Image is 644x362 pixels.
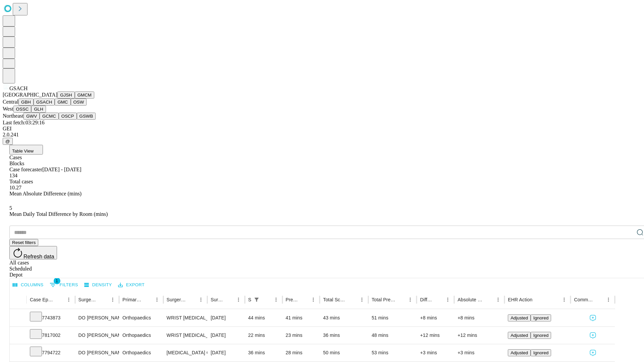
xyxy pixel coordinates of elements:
div: +3 mins [420,344,451,361]
button: Sort [55,295,64,304]
div: +12 mins [420,327,451,344]
span: @ [5,139,10,144]
button: Sort [434,295,443,304]
span: Total cases [9,179,33,184]
span: Adjusted [511,333,528,338]
button: Sort [224,295,234,304]
div: 2.0.241 [3,132,641,138]
span: 10.27 [9,185,21,190]
div: [DATE] [211,309,241,326]
div: Difference [420,297,433,302]
div: Predicted In Room Duration [286,297,299,302]
div: 7794722 [30,344,72,361]
div: 53 mins [372,344,414,361]
button: Sort [594,295,604,304]
button: Menu [443,295,452,304]
span: 134 [9,173,17,178]
button: OSSC [13,106,32,113]
span: GSACH [9,85,28,91]
div: 22 mins [248,327,279,344]
button: Sort [299,295,309,304]
div: +12 mins [458,327,501,344]
button: Sort [143,295,152,304]
span: Ignored [533,350,548,355]
button: Adjusted [508,332,531,339]
button: Reset filters [9,239,38,246]
div: 41 mins [286,309,317,326]
button: Adjusted [508,349,531,356]
div: Surgery Date [211,297,224,302]
div: 23 mins [286,327,317,344]
div: Orthopaedics [122,309,160,326]
div: GEI [3,126,641,132]
span: Ignored [533,315,548,320]
button: Menu [357,295,367,304]
button: Adjusted [508,314,531,321]
div: Orthopaedics [122,327,160,344]
div: 7743873 [30,309,72,326]
div: [DATE] [211,327,241,344]
button: @ [3,138,13,145]
span: Table View [12,148,34,154]
div: 51 mins [372,309,414,326]
button: Menu [271,295,281,304]
button: Export [116,280,146,290]
button: Expand [13,347,23,359]
div: 7817002 [30,327,72,344]
span: 1 [54,278,60,284]
button: GJSH [57,92,75,99]
span: Case forecaster [9,167,42,172]
button: GBH [18,99,34,106]
span: Last fetch: 03:29:16 [3,120,45,125]
button: GSACH [34,99,55,106]
button: Show filters [48,280,80,290]
button: Refresh data [9,246,57,259]
button: Menu [559,295,569,304]
div: 36 mins [323,327,365,344]
button: Menu [493,295,503,304]
div: DO [PERSON_NAME] [PERSON_NAME] [78,344,116,361]
span: Reset filters [12,240,36,245]
button: Select columns [11,280,45,290]
span: [GEOGRAPHIC_DATA] [3,92,57,98]
button: GCMC [40,113,59,120]
button: Menu [234,295,243,304]
span: Refresh data [23,254,54,259]
button: Sort [484,295,493,304]
span: Mean Daily Total Difference by Room (mins) [9,211,108,217]
button: Sort [187,295,196,304]
span: Adjusted [511,350,528,355]
div: WRIST [MEDICAL_DATA] SURGERY RELEASE TRANSVERSE [MEDICAL_DATA] LIGAMENT [167,309,204,326]
span: Adjusted [511,315,528,320]
div: 28 mins [286,344,317,361]
div: Comments [574,297,593,302]
span: West [3,106,13,112]
div: DO [PERSON_NAME] [PERSON_NAME] [78,309,116,326]
div: 50 mins [323,344,365,361]
span: [DATE] - [DATE] [42,167,81,172]
button: GWV [23,113,40,120]
button: Show filters [252,295,261,304]
button: Sort [533,295,542,304]
button: Ignored [531,314,551,321]
button: Sort [348,295,357,304]
div: 48 mins [372,327,414,344]
div: WRIST [MEDICAL_DATA] SURGERY RELEASE TRANSVERSE [MEDICAL_DATA] LIGAMENT [167,327,204,344]
button: Menu [309,295,318,304]
button: Ignored [531,349,551,356]
button: Expand [13,312,23,324]
div: Case Epic Id [30,297,54,302]
div: Total Scheduled Duration [323,297,347,302]
button: GSWB [77,113,96,120]
button: Expand [13,330,23,342]
div: EHR Action [508,297,532,302]
div: Orthopaedics [122,344,160,361]
div: +3 mins [458,344,501,361]
button: Menu [64,295,73,304]
button: Menu [108,295,117,304]
div: 36 mins [248,344,279,361]
button: Menu [406,295,415,304]
button: Menu [152,295,162,304]
button: Menu [604,295,613,304]
div: [DATE] [211,344,241,361]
